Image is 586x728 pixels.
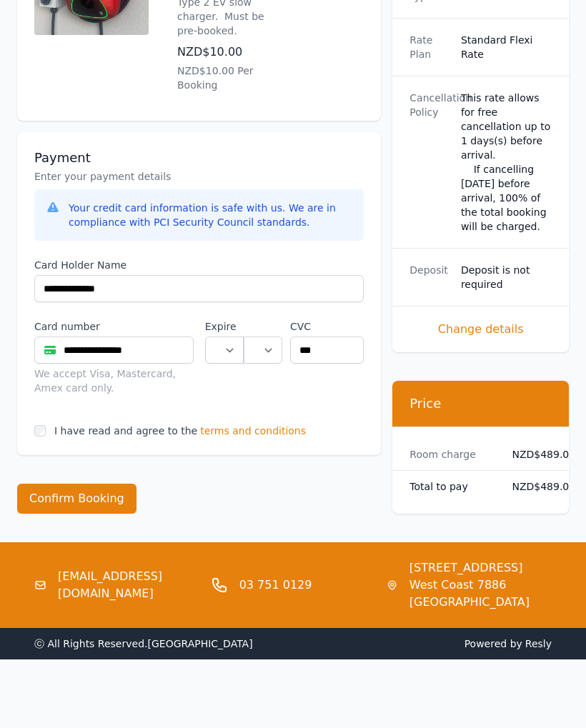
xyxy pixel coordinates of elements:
dd: Deposit is not required [461,263,552,291]
a: Resly [525,638,552,649]
label: . [244,319,282,334]
dd: Standard Flexi Rate [461,33,552,61]
div: Your credit card information is safe with us. We are in compliance with PCI Security Council stan... [69,201,352,229]
p: NZD$10.00 Per Booking [177,64,273,92]
span: Change details [409,321,552,338]
label: Expire [205,319,244,334]
button: Confirm Booking [17,484,136,514]
p: Enter your payment details [34,169,364,184]
dt: Deposit [409,263,450,291]
dt: Room charge [409,447,500,462]
dt: Cancellation Policy [409,91,450,234]
a: 03 751 0129 [239,577,312,594]
dd: NZD$489.00 [512,447,552,462]
label: CVC [290,319,364,334]
span: terms and conditions [200,424,306,438]
dt: Total to pay [409,479,500,494]
h3: Payment [34,149,364,166]
span: ⓒ All Rights Reserved. [GEOGRAPHIC_DATA] [34,638,253,649]
p: NZD$10.00 [177,44,273,61]
span: Powered by [299,637,552,651]
a: [EMAIL_ADDRESS][DOMAIN_NAME] [58,568,199,602]
div: We accept Visa, Mastercard, Amex card only. [34,367,194,395]
dt: Rate Plan [409,33,450,61]
label: I have read and agree to the [54,425,197,437]
dd: NZD$489.00 [512,479,552,494]
label: Card number [34,319,194,334]
label: Card Holder Name [34,258,364,272]
span: [STREET_ADDRESS] [409,559,552,577]
div: This rate allows for free cancellation up to 1 days(s) before arrival. If cancelling [DATE] befor... [461,91,552,234]
span: West Coast 7886 [GEOGRAPHIC_DATA] [409,577,552,611]
h3: Price [409,395,552,412]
